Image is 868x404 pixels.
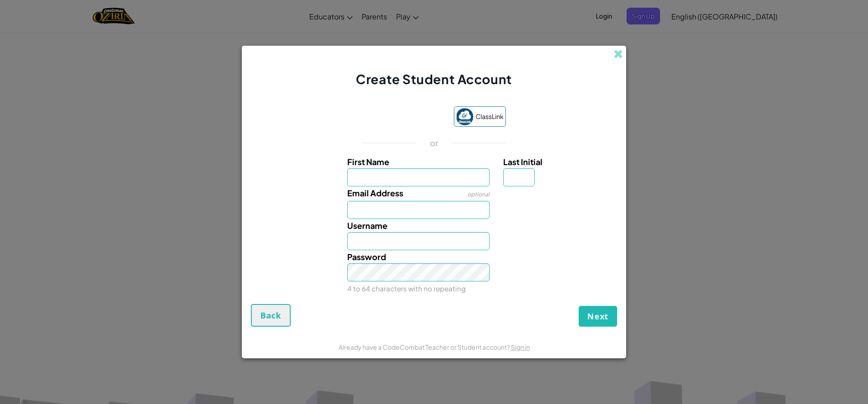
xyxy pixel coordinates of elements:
span: Create Student Account [356,71,512,87]
p: or [430,138,439,148]
button: Back [251,304,291,327]
small: 4 to 64 characters with no repeating [347,284,466,293]
span: Email Address [347,188,403,198]
span: Last Initial [503,157,542,167]
span: Already have a CodeCombat Teacher or Student account? [339,343,511,351]
span: Username [347,220,387,231]
a: Sign in [511,343,530,351]
span: optional [467,191,490,198]
img: classlink-logo-small.png [456,108,473,125]
span: ClassLink [476,110,504,123]
button: Next [579,306,617,327]
span: Back [260,310,281,321]
span: Next [587,311,609,322]
span: Password [347,252,386,262]
span: First Name [347,157,389,167]
iframe: Sign in with Google Button [358,107,449,127]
